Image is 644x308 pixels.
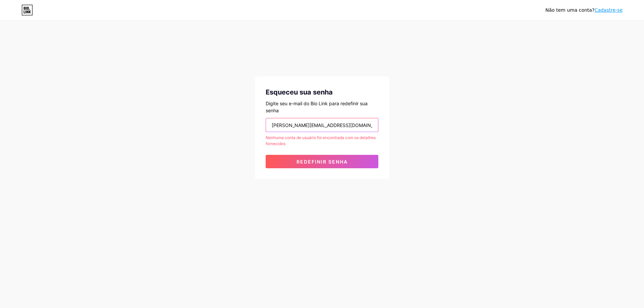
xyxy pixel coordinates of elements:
[266,118,378,132] input: E-mail
[594,7,623,13] a: Cadastre-se
[297,159,348,165] font: Redefinir senha
[266,101,368,113] font: Digite seu e-mail do Bio Link para redefinir sua senha
[266,135,376,146] font: Nenhuma conta de usuário foi encontrada com os detalhes fornecidos
[545,7,594,13] font: Não tem uma conta?
[266,88,333,96] font: Esqueceu sua senha
[266,155,378,168] button: Redefinir senha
